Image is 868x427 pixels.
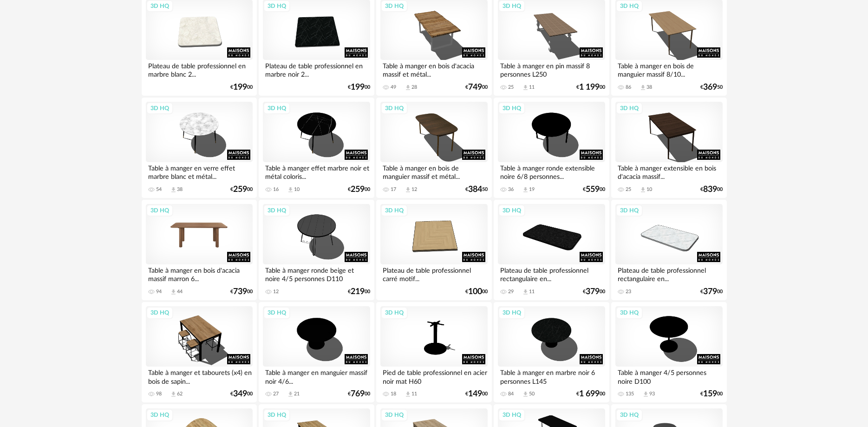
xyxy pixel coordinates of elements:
[508,186,514,193] div: 36
[529,289,535,295] div: 11
[230,84,253,91] div: € 00
[616,204,643,217] div: 3D HQ
[230,391,253,397] div: € 00
[380,162,487,181] div: Table à manger en bois de manguier massif et métal...
[348,289,370,295] div: € 00
[465,391,488,397] div: € 00
[494,200,609,300] a: 3D HQ Plateau de table professionnel rectangulaire en... 29 Download icon 11 €37900
[263,204,290,217] div: 3D HQ
[642,391,649,398] span: Download icon
[259,302,374,402] a: 3D HQ Table à manger en manguier massif noir 4/6... 27 Download icon 21 €76900
[287,186,294,193] span: Download icon
[615,60,722,79] div: Table à manger en bois de manguier massif 8/10...
[259,98,374,198] a: 3D HQ Table à manger effet marbre noir et métal coloris... 16 Download icon 10 €25900
[348,84,370,91] div: € 00
[146,162,253,181] div: Table à manger en verre effet marbre blanc et métal...
[263,102,290,114] div: 3D HQ
[405,186,411,193] span: Download icon
[146,367,253,385] div: Table à manger et tabourets (x4) en bois de sapin...
[294,186,300,193] div: 10
[646,84,652,91] div: 38
[405,84,411,91] span: Download icon
[146,102,173,114] div: 3D HQ
[376,302,491,402] a: 3D HQ Pied de table professionnel en acier noir mat H60 18 Download icon 11 €14900
[626,289,631,295] div: 23
[468,84,482,91] span: 749
[611,200,726,300] a: 3D HQ Plateau de table professionnel rectangulaire en... 23 €37900
[626,391,634,397] div: 135
[170,186,177,193] span: Download icon
[380,264,487,283] div: Plateau de table professionnel carré motif...
[703,84,717,91] span: 369
[579,84,600,91] span: 1 199
[529,391,535,397] div: 50
[616,102,643,114] div: 3D HQ
[380,367,487,385] div: Pied de table professionnel en acier noir mat H60
[498,307,525,319] div: 3D HQ
[146,307,173,319] div: 3D HQ
[646,186,652,193] div: 10
[177,289,183,295] div: 44
[287,391,294,398] span: Download icon
[381,102,408,114] div: 3D HQ
[233,289,247,295] span: 739
[142,98,257,198] a: 3D HQ Table à manger en verre effet marbre blanc et métal... 54 Download icon 38 €25900
[586,289,600,295] span: 379
[391,186,396,193] div: 17
[380,60,487,79] div: Table à manger en bois d'acacia massif et métal...
[465,289,488,295] div: € 00
[611,302,726,402] a: 3D HQ Table à manger 4/5 personnes noire D100 135 Download icon 93 €15900
[170,391,177,398] span: Download icon
[703,391,717,397] span: 159
[700,289,723,295] div: € 00
[583,289,605,295] div: € 00
[381,409,408,421] div: 3D HQ
[626,186,631,193] div: 25
[233,84,247,91] span: 199
[170,289,177,296] span: Download icon
[703,186,717,193] span: 839
[351,391,365,397] span: 769
[703,289,717,295] span: 379
[263,264,370,283] div: Table à manger ronde beige et noire 4/5 personnes D110
[468,186,482,193] span: 384
[177,391,183,397] div: 62
[348,391,370,397] div: € 00
[615,264,722,283] div: Plateau de table professionnel rectangulaire en...
[156,186,162,193] div: 54
[391,84,396,91] div: 49
[498,60,605,79] div: Table à manger en pin massif 8 personnes L250
[273,391,279,397] div: 27
[498,367,605,385] div: Table à manger en marbre noir 6 personnes L145
[146,204,173,217] div: 3D HQ
[508,391,514,397] div: 84
[522,84,529,91] span: Download icon
[177,186,183,193] div: 38
[411,84,417,91] div: 28
[230,289,253,295] div: € 00
[522,186,529,193] span: Download icon
[579,391,600,397] span: 1 699
[273,186,279,193] div: 16
[522,289,529,296] span: Download icon
[468,289,482,295] span: 100
[263,60,370,79] div: Plateau de table professionnel en marbre noir 2...
[381,204,408,217] div: 3D HQ
[411,186,417,193] div: 12
[616,307,643,319] div: 3D HQ
[376,98,491,198] a: 3D HQ Table à manger en bois de manguier massif et métal... 17 Download icon 12 €38450
[640,84,646,91] span: Download icon
[259,200,374,300] a: 3D HQ Table à manger ronde beige et noire 4/5 personnes D110 12 €21900
[156,289,162,295] div: 94
[498,409,525,421] div: 3D HQ
[700,186,723,193] div: € 00
[522,391,529,398] span: Download icon
[586,186,600,193] span: 559
[294,391,300,397] div: 21
[498,204,525,217] div: 3D HQ
[611,98,726,198] a: 3D HQ Table à manger extensible en bois d'acacia massif... 25 Download icon 10 €83900
[615,367,722,385] div: Table à manger 4/5 personnes noire D100
[411,391,417,397] div: 11
[468,391,482,397] span: 149
[498,102,525,114] div: 3D HQ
